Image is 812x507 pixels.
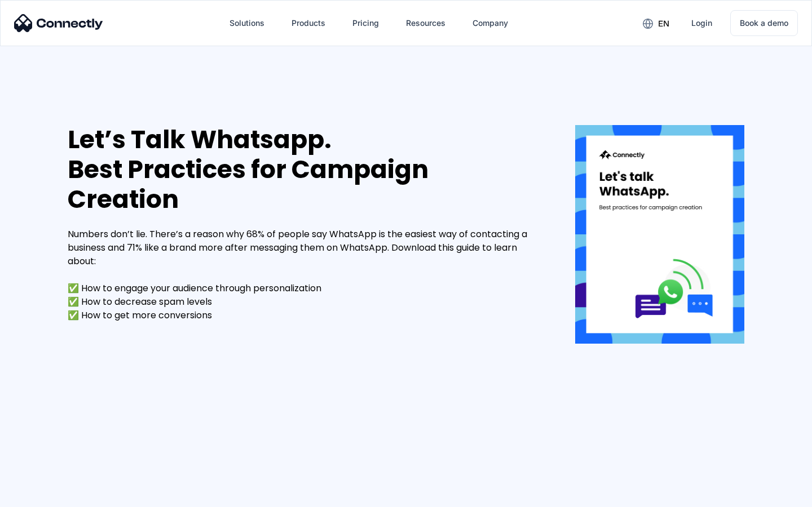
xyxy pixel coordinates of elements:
img: Connectly Logo [14,14,103,32]
a: Pricing [343,10,388,37]
div: Products [292,15,325,31]
a: Book a demo [730,10,798,36]
div: Solutions [230,15,264,31]
div: Pricing [352,15,379,31]
div: en [634,15,678,32]
div: Resources [397,10,454,37]
div: Solutions [220,10,273,37]
aside: Language selected: English [11,487,68,503]
div: Numbers don’t lie. There’s a reason why 68% of people say WhatsApp is the easiest way of contacti... [68,228,541,322]
div: Company [473,15,508,31]
ul: Language list [23,487,68,503]
div: Company [464,10,517,37]
div: en [658,16,669,32]
div: Let’s Talk Whatsapp. Best Practices for Campaign Creation [68,125,541,214]
a: Login [682,10,721,37]
div: Login [691,15,712,31]
div: Products [283,10,334,37]
div: Resources [406,15,445,31]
